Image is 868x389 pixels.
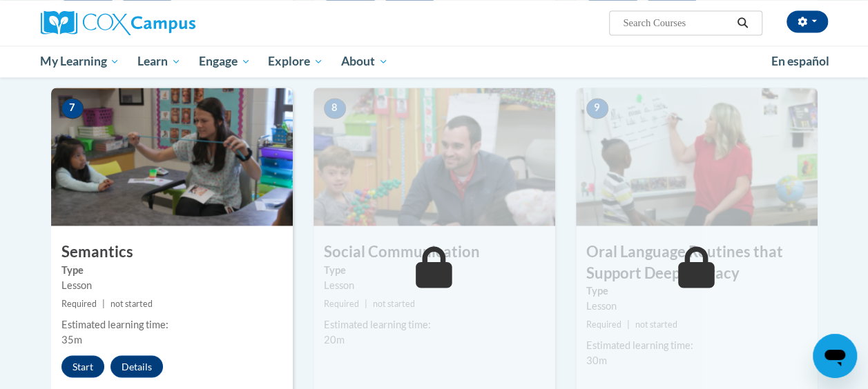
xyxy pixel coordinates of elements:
[635,319,677,329] span: not started
[314,88,555,226] img: Course Image
[621,14,732,31] input: Search Courses
[324,98,346,119] span: 8
[324,333,345,345] span: 20m
[30,46,838,77] div: Main menu
[365,298,367,308] span: |
[137,53,181,70] span: Learn
[190,46,260,77] a: Engage
[324,298,359,308] span: Required
[586,298,807,313] div: Lesson
[61,262,282,277] label: Type
[373,298,415,308] span: not started
[268,53,323,70] span: Explore
[128,46,190,77] a: Learn
[771,54,829,68] span: En español
[314,241,555,262] h3: Social Communication
[51,241,293,262] h3: Semantics
[627,319,630,329] span: |
[61,333,82,345] span: 35m
[199,53,251,70] span: Engage
[813,334,857,378] iframe: Button to launch messaging window
[61,277,282,292] div: Lesson
[341,53,388,70] span: About
[110,355,163,377] button: Details
[762,47,838,76] a: En español
[576,241,818,283] h3: Oral Language Routines that Support Deep Literacy
[324,262,545,277] label: Type
[586,283,807,298] label: Type
[259,46,332,77] a: Explore
[102,298,105,308] span: |
[586,98,608,119] span: 9
[32,46,129,77] a: My Learning
[732,14,753,31] button: Search
[51,88,293,226] img: Course Image
[61,317,282,332] div: Estimated learning time:
[41,10,195,35] img: Cox Campus
[586,337,807,352] div: Estimated learning time:
[61,355,104,377] button: Start
[40,53,119,70] span: My Learning
[576,88,818,226] img: Course Image
[61,98,84,119] span: 7
[586,319,621,329] span: Required
[324,317,545,332] div: Estimated learning time:
[586,354,607,366] span: 30m
[787,10,828,32] button: Account Settings
[110,298,153,308] span: not started
[41,10,289,35] a: Cox Campus
[324,277,545,292] div: Lesson
[61,298,97,308] span: Required
[332,46,397,77] a: About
